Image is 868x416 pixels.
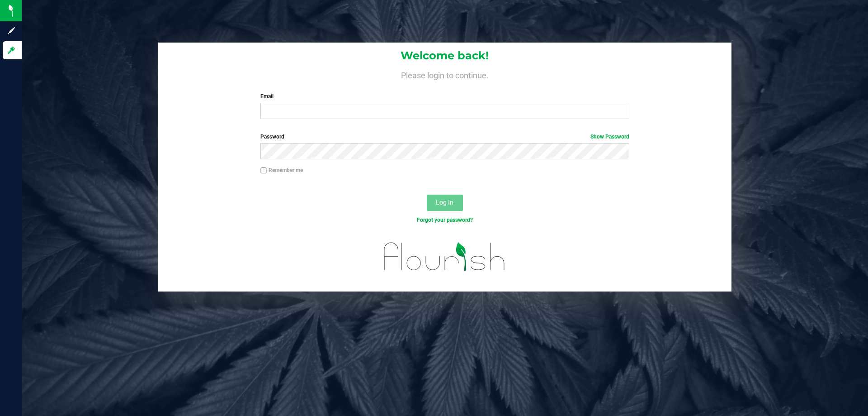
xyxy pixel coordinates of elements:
[158,69,731,80] h4: Please login to continue.
[158,50,731,62] h1: Welcome back!
[7,26,16,35] inline-svg: Sign up
[417,217,473,223] a: Forgot your password?
[260,92,629,100] label: Email
[260,134,284,140] span: Password
[590,134,629,140] a: Show Password
[373,234,516,280] img: flourish_logo.svg
[260,167,267,174] input: Remember me
[260,166,303,174] label: Remember me
[7,46,16,55] inline-svg: Log in
[427,195,463,211] button: Log In
[436,199,453,206] span: Log In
